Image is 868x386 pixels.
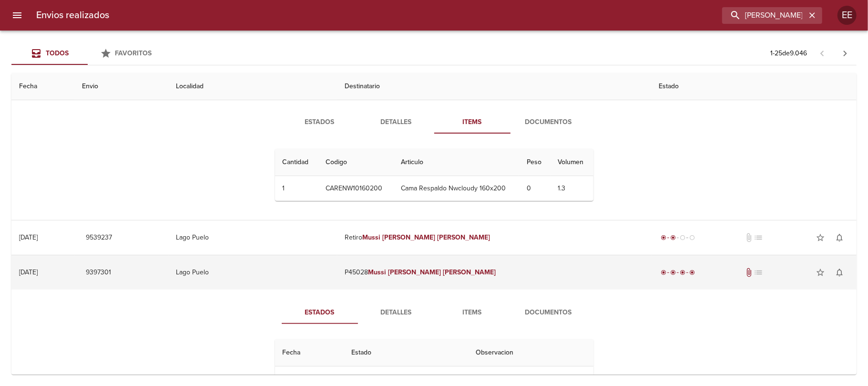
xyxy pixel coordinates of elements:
span: Todos [46,49,69,57]
button: Agregar a favoritos [811,228,830,247]
td: Cama Respaldo Nwcloudy 160x200 [393,176,519,201]
span: Tiene documentos adjuntos [744,268,754,277]
span: 9539237 [86,232,112,244]
div: [DATE] [19,233,38,241]
div: Tabs Envios [11,42,164,65]
div: Tabs detalle de guia [282,111,587,134]
span: notifications_none [835,233,844,242]
th: Estado [651,73,857,100]
span: radio_button_unchecked [689,235,695,240]
th: Volumen [551,149,593,176]
div: EE [837,6,857,25]
td: 0 [519,176,551,201]
th: Cantidad [275,149,318,176]
button: Activar notificaciones [830,228,849,247]
td: 1 [275,176,318,201]
button: 9539237 [82,229,116,247]
div: Tabs detalle de guia [282,301,587,324]
th: Codigo [318,149,393,176]
td: 1.3 [551,176,593,201]
span: radio_button_checked [670,235,676,240]
td: Lago Puelo [168,220,337,255]
span: Detalles [364,307,429,319]
th: Destinatario [337,73,651,100]
span: Pagina anterior [811,48,834,58]
em: [PERSON_NAME] [388,268,441,276]
div: Despachado [659,233,697,242]
span: notifications_none [835,268,844,277]
span: Favoritos [115,49,152,57]
button: Agregar a favoritos [811,263,830,282]
em: Mussi [362,233,380,241]
span: radio_button_checked [680,270,685,275]
td: Retiro [337,220,651,255]
span: Items [440,116,505,128]
p: 1 - 25 de 9.046 [770,49,807,58]
span: No tiene pedido asociado [754,268,763,277]
button: menu [6,4,29,27]
button: Activar notificaciones [830,263,849,282]
th: Articulo [393,149,519,176]
th: Fecha [275,339,344,366]
div: [DATE] [19,268,38,276]
h6: Envios realizados [36,8,109,23]
th: Estado [344,339,468,366]
span: Detalles [364,116,429,128]
span: No tiene documentos adjuntos [744,233,754,242]
em: Mussi [368,268,386,276]
table: Tabla de Items [275,149,593,201]
em: [PERSON_NAME] [382,233,435,241]
span: radio_button_checked [689,270,695,275]
span: radio_button_unchecked [680,235,685,240]
em: [PERSON_NAME] [443,268,496,276]
span: radio_button_checked [661,235,666,240]
button: 9397301 [82,264,115,282]
span: star_border [816,233,825,242]
span: Documentos [516,307,581,319]
span: Documentos [516,116,581,128]
span: radio_button_checked [670,270,676,275]
th: Envio [74,73,168,100]
div: Entregado [659,268,697,277]
td: CARENW10160200 [318,176,393,201]
span: 9397301 [86,267,111,279]
td: Lago Puelo [168,255,337,290]
span: star_border [816,268,825,277]
td: P45028 [337,255,651,290]
span: Estados [287,116,352,128]
div: Abrir información de usuario [837,6,857,25]
span: Estados [287,307,352,319]
th: Peso [519,149,551,176]
th: Observacion [468,339,593,366]
em: [PERSON_NAME] [437,233,490,241]
th: Localidad [168,73,337,100]
th: Fecha [11,73,74,100]
input: buscar [722,7,806,24]
span: No tiene pedido asociado [754,233,763,242]
span: Items [440,307,505,319]
span: Pagina siguiente [834,42,857,65]
span: radio_button_checked [661,270,666,275]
